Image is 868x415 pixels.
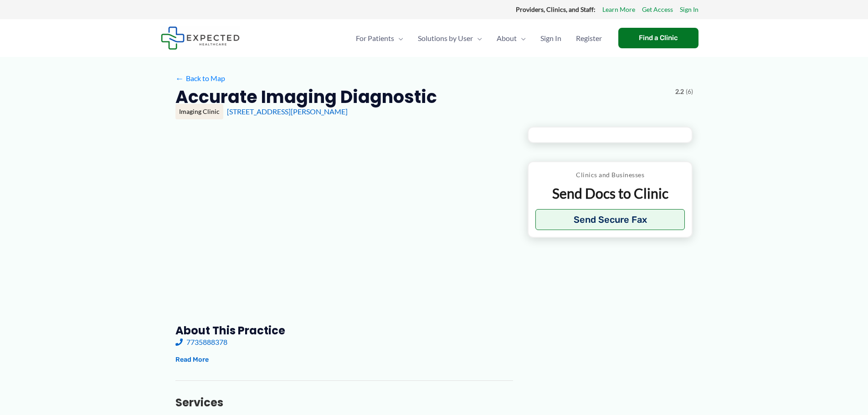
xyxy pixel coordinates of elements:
span: Register [576,22,602,54]
a: Sign In [533,22,569,54]
span: 2.2 [675,86,684,97]
a: ←Back to Map [175,72,225,85]
div: Imaging Clinic [175,104,223,119]
span: (6) [686,86,693,97]
button: Send Secure Fax [535,209,685,230]
a: Sign In [680,4,699,15]
span: Sign In [540,22,561,54]
button: Read More [175,354,209,365]
span: Menu Toggle [394,22,403,54]
a: Solutions by UserMenu Toggle [411,22,489,54]
a: Learn More [602,4,635,15]
p: Clinics and Businesses [535,169,685,181]
nav: Primary Site Navigation [349,22,609,54]
span: For Patients [356,22,394,54]
a: For PatientsMenu Toggle [349,22,411,54]
span: Solutions by User [418,22,473,54]
p: Send Docs to Clinic [535,184,685,202]
strong: Providers, Clinics, and Staff: [516,5,596,13]
h3: About this practice [175,323,513,338]
h3: Services [175,395,513,410]
a: Register [569,22,609,54]
a: 7735888378 [175,338,227,346]
a: Find a Clinic [618,28,699,48]
h2: Accurate Imaging Diagnostic [175,86,437,108]
span: ← [175,74,184,82]
span: Menu Toggle [517,22,526,54]
img: Expected Healthcare Logo - side, dark font, small [161,26,240,50]
a: Get Access [642,4,673,15]
a: AboutMenu Toggle [489,22,533,54]
a: [STREET_ADDRESS][PERSON_NAME] [227,107,348,116]
span: Menu Toggle [473,22,482,54]
span: About [497,22,517,54]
